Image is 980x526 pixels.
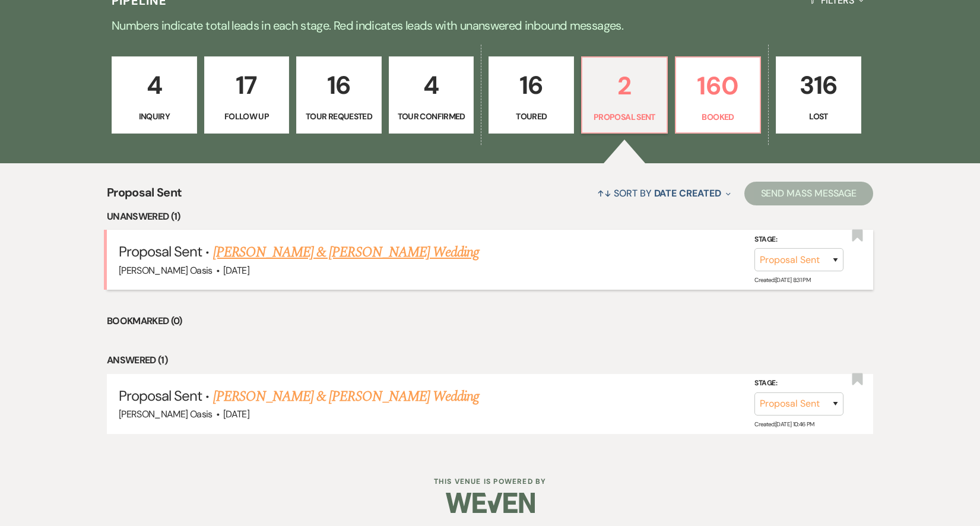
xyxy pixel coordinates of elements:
a: 2Proposal Sent [581,56,668,134]
p: Tour Requested [304,110,374,123]
a: 160Booked [675,56,762,134]
p: 16 [304,65,374,105]
p: Tour Confirmed [397,110,467,123]
p: Lost [784,110,854,123]
li: Unanswered (1) [107,209,873,224]
a: 16Tour Requested [296,56,382,134]
span: [PERSON_NAME] Oasis [119,408,213,420]
a: 17Follow Up [204,56,290,134]
p: 17 [212,65,282,105]
a: 4Inquiry [112,56,197,134]
p: Proposal Sent [589,110,659,123]
label: Stage: [754,233,843,246]
span: ↑↓ [597,187,611,199]
span: Date Created [654,187,721,199]
p: 160 [683,66,753,106]
span: [DATE] [223,408,249,420]
p: Booked [683,110,753,123]
a: [PERSON_NAME] & [PERSON_NAME] Wedding [213,242,479,263]
a: 316Lost [776,56,861,134]
a: 16Toured [489,56,574,134]
label: Stage: [754,377,843,390]
a: 4Tour Confirmed [389,56,474,134]
p: 16 [496,65,566,105]
p: Numbers indicate total leads in each stage. Red indicates leads with unanswered inbound messages. [63,16,918,35]
span: Proposal Sent [119,242,202,261]
p: Inquiry [119,110,189,123]
span: Created: [DATE] 8:31 PM [754,276,810,284]
button: Sort By Date Created [592,178,735,209]
p: Follow Up [212,110,282,123]
a: [PERSON_NAME] & [PERSON_NAME] Wedding [213,386,479,407]
span: Created: [DATE] 10:46 PM [754,420,814,428]
p: 4 [397,65,467,105]
li: Bookmarked (0) [107,313,873,329]
p: 4 [119,65,189,105]
li: Answered (1) [107,353,873,368]
p: Toured [496,110,566,123]
span: Proposal Sent [119,386,202,405]
img: Weven Logo [446,482,535,524]
span: Proposal Sent [107,183,182,209]
button: Send Mass Message [744,182,874,205]
p: 316 [784,65,854,105]
span: [DATE] [223,264,249,277]
p: 2 [589,66,659,106]
span: [PERSON_NAME] Oasis [119,264,213,277]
